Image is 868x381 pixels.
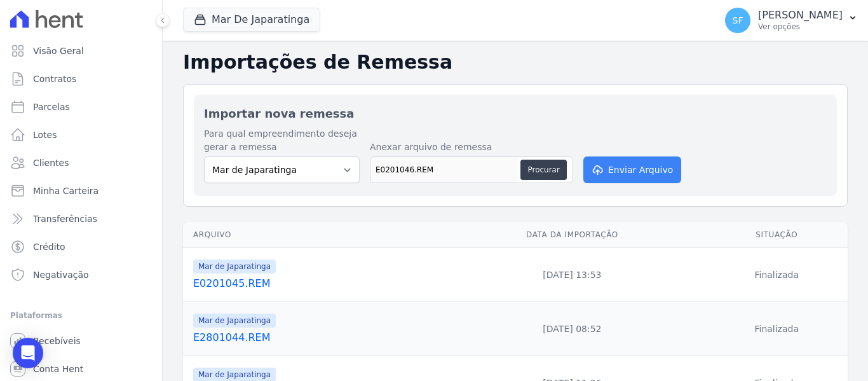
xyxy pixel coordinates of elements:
h2: Importações de Remessa [183,51,848,74]
a: Crédito [5,234,157,260]
td: Finalizada [706,248,848,302]
button: Procurar [520,160,566,180]
label: Para qual empreendimento deseja gerar a remessa [204,127,360,154]
td: Finalizada [706,302,848,356]
div: Open Intercom Messenger [13,338,43,368]
a: E2801044.REM [193,330,433,345]
th: Data da Importação [438,222,705,248]
p: [PERSON_NAME] [758,9,843,22]
a: Contratos [5,66,157,92]
a: E0201045.REM [193,276,433,291]
a: Recebíveis [5,328,157,354]
span: Mar de Japaratinga [193,314,276,328]
a: Clientes [5,150,157,176]
span: Negativação [33,268,89,281]
button: SF [PERSON_NAME] Ver opções [715,3,868,38]
div: Plataformas [10,308,152,323]
span: Clientes [33,156,69,169]
a: Parcelas [5,94,157,120]
a: Lotes [5,122,157,148]
label: Anexar arquivo de remessa [370,141,573,154]
button: Mar De Japaratinga [183,8,320,32]
td: [DATE] 08:52 [438,302,705,356]
span: SF [733,16,743,25]
button: Enviar Arquivo [583,156,681,183]
a: Visão Geral [5,38,157,64]
span: Minha Carteira [33,184,98,197]
span: Lotes [33,128,57,141]
a: Negativação [5,262,157,287]
span: Parcelas [33,100,70,113]
p: Ver opções [758,22,843,32]
span: Contratos [33,73,76,85]
h2: Importar nova remessa [204,105,827,122]
span: Mar de Japaratinga [193,260,276,274]
td: [DATE] 13:53 [438,248,705,302]
span: Conta Hent [33,363,83,375]
th: Arquivo [183,222,438,248]
span: Crédito [33,240,65,253]
a: Transferências [5,206,157,232]
span: Transferências [33,212,97,225]
th: Situação [706,222,848,248]
a: Minha Carteira [5,178,157,204]
span: Visão Geral [33,45,84,57]
span: Recebíveis [33,335,81,347]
